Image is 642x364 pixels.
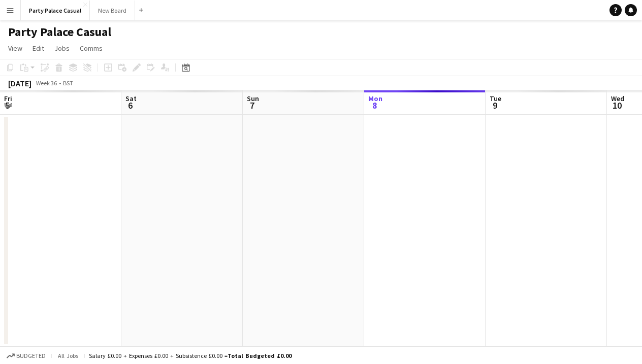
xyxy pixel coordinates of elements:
[609,100,624,111] span: 10
[4,94,12,103] span: Fri
[247,94,259,103] span: Sun
[54,44,70,53] span: Jobs
[367,100,382,111] span: 8
[28,42,48,55] a: Edit
[80,44,103,53] span: Comms
[228,352,292,359] span: Total Budgeted £0.00
[8,24,111,40] h1: Party Palace Casual
[488,100,501,111] span: 9
[368,94,382,103] span: Mon
[124,100,137,111] span: 6
[5,350,47,361] button: Budgeted
[34,79,59,87] span: Week 36
[611,94,624,103] span: Wed
[4,42,26,55] a: View
[490,94,501,103] span: Tue
[8,44,22,53] span: View
[8,78,31,88] div: [DATE]
[56,352,80,359] span: All jobs
[245,100,259,111] span: 7
[89,352,292,359] div: Salary £0.00 + Expenses £0.00 + Subsistence £0.00 =
[3,100,12,111] span: 5
[21,1,90,20] button: Party Palace Casual
[90,1,135,20] button: New Board
[76,42,107,55] a: Comms
[33,44,44,53] span: Edit
[125,94,137,103] span: Sat
[16,352,46,359] span: Budgeted
[63,79,73,87] div: BST
[50,42,74,55] a: Jobs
